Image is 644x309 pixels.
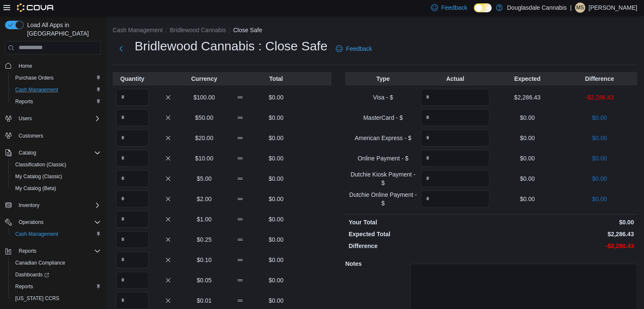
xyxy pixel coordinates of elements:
[12,160,70,170] a: Classification (Classic)
[345,255,409,272] h5: Notes
[493,74,561,83] p: Expected
[493,174,561,183] p: $0.00
[2,113,104,124] button: Users
[2,147,104,159] button: Catalog
[565,195,634,203] p: $0.00
[15,98,33,105] span: Reports
[8,159,104,171] button: Classification (Classic)
[348,218,489,226] p: Your Total
[441,3,467,12] span: Feedback
[12,85,61,95] a: Cash Management
[188,174,221,183] p: $5.00
[12,258,69,268] a: Canadian Compliance
[565,134,634,142] p: $0.00
[576,3,584,13] span: MS
[188,74,221,83] p: Currency
[116,170,149,187] input: Quantity
[15,61,101,71] span: Home
[8,72,104,84] button: Purchase Orders
[19,149,36,156] span: Catalog
[8,96,104,108] button: Reports
[12,171,101,182] span: My Catalog (Classic)
[2,130,104,142] button: Customers
[421,89,489,106] input: Quantity
[15,246,40,256] button: Reports
[15,217,47,227] button: Operations
[19,248,36,254] span: Reports
[260,113,293,122] p: $0.00
[260,235,293,244] p: $0.00
[116,130,149,146] input: Quantity
[19,63,32,69] span: Home
[8,171,104,182] button: My Catalog (Classic)
[12,85,101,95] span: Cash Management
[348,154,417,163] p: Online Payment - $
[116,74,149,83] p: Quantity
[260,256,293,264] p: $0.00
[116,190,149,207] input: Quantity
[8,84,104,96] button: Cash Management
[113,27,163,33] button: Cash Management
[260,154,293,163] p: $0.00
[188,134,221,142] p: $20.00
[19,132,43,139] span: Customers
[15,271,49,278] span: Dashboards
[348,113,417,122] p: MasterCard - $
[12,183,101,193] span: My Catalog (Beta)
[12,270,101,280] span: Dashboards
[575,3,585,13] div: Mckenzie Sweeney
[260,215,293,223] p: $0.00
[15,185,56,192] span: My Catalog (Beta)
[348,242,489,250] p: Difference
[8,292,104,304] button: [US_STATE] CCRS
[19,115,32,122] span: Users
[19,219,44,226] span: Operations
[8,228,104,240] button: Cash Management
[2,245,104,257] button: Reports
[493,113,561,122] p: $0.00
[421,74,489,83] p: Actual
[188,256,221,264] p: $0.10
[12,229,61,239] a: Cash Management
[12,171,66,182] a: My Catalog (Classic)
[493,195,561,203] p: $0.00
[8,269,104,281] a: Dashboards
[260,174,293,183] p: $0.00
[260,276,293,284] p: $0.00
[474,3,492,12] input: Dark Mode
[2,199,104,211] button: Inventory
[565,113,634,122] p: $0.00
[188,93,221,102] p: $100.00
[15,148,39,158] button: Catalog
[15,161,66,168] span: Classification (Classic)
[8,257,104,269] button: Canadian Compliance
[348,134,417,142] p: American Express - $
[116,231,149,248] input: Quantity
[2,216,104,228] button: Operations
[15,113,101,124] span: Users
[8,182,104,194] button: My Catalog (Beta)
[589,3,637,13] p: [PERSON_NAME]
[421,130,489,146] input: Quantity
[12,258,101,268] span: Canadian Compliance
[15,74,54,81] span: Purchase Orders
[348,230,489,238] p: Expected Total
[421,190,489,207] input: Quantity
[15,86,58,93] span: Cash Management
[421,170,489,187] input: Quantity
[565,74,634,83] p: Difference
[15,259,65,266] span: Canadian Compliance
[332,40,375,57] a: Feedback
[421,150,489,167] input: Quantity
[15,200,101,210] span: Inventory
[188,154,221,163] p: $10.00
[116,109,149,126] input: Quantity
[348,93,417,102] p: Visa - $
[2,60,104,72] button: Home
[260,134,293,142] p: $0.00
[135,38,327,55] h1: Bridlewood Cannabis : Close Safe
[260,296,293,305] p: $0.00
[15,148,101,158] span: Catalog
[116,292,149,309] input: Quantity
[8,281,104,292] button: Reports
